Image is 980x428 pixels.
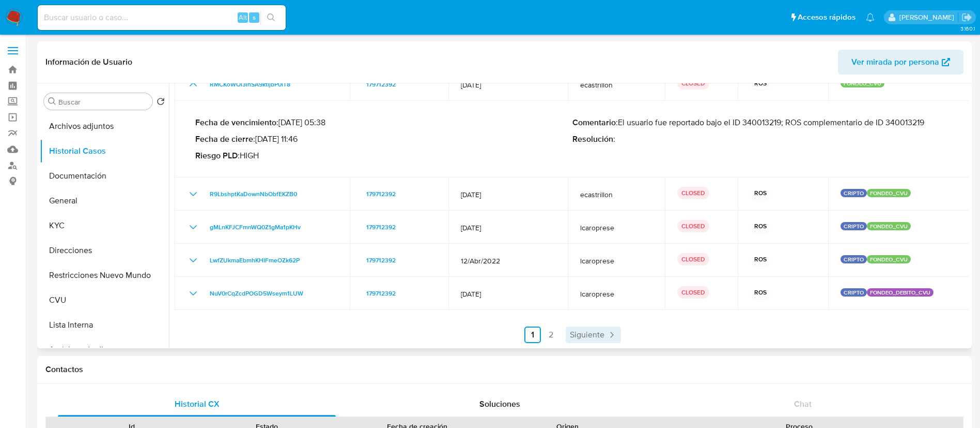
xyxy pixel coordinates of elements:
[38,11,286,24] input: Buscar usuario o caso...
[866,13,875,22] a: Notificaciones
[40,337,169,362] button: Anticipos de dinero
[40,114,169,139] button: Archivos adjuntos
[838,50,963,75] button: Ver mirada por persona
[175,398,220,410] span: Historial CX
[40,263,169,288] button: Restricciones Nuevo Mundo
[479,398,520,410] span: Soluciones
[260,10,282,25] button: search-icon
[798,12,855,23] span: Accesos rápidos
[40,288,169,313] button: CVU
[851,50,939,75] span: Ver mirada por persona
[48,97,56,106] button: Buscar
[794,398,812,410] span: Chat
[45,57,132,67] h1: Información de Usuario
[40,313,169,337] button: Lista Interna
[45,364,963,375] h1: Contactos
[40,164,169,188] button: Documentación
[961,12,972,23] a: Salir
[40,188,169,213] button: General
[58,97,148,107] input: Buscar
[253,12,256,22] span: s
[157,97,165,109] button: Volver al orden por defecto
[40,213,169,238] button: KYC
[239,12,247,22] span: Alt
[40,238,169,263] button: Direcciones
[899,12,958,22] p: micaela.pliatskas@mercadolibre.com
[40,139,169,164] button: Historial Casos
